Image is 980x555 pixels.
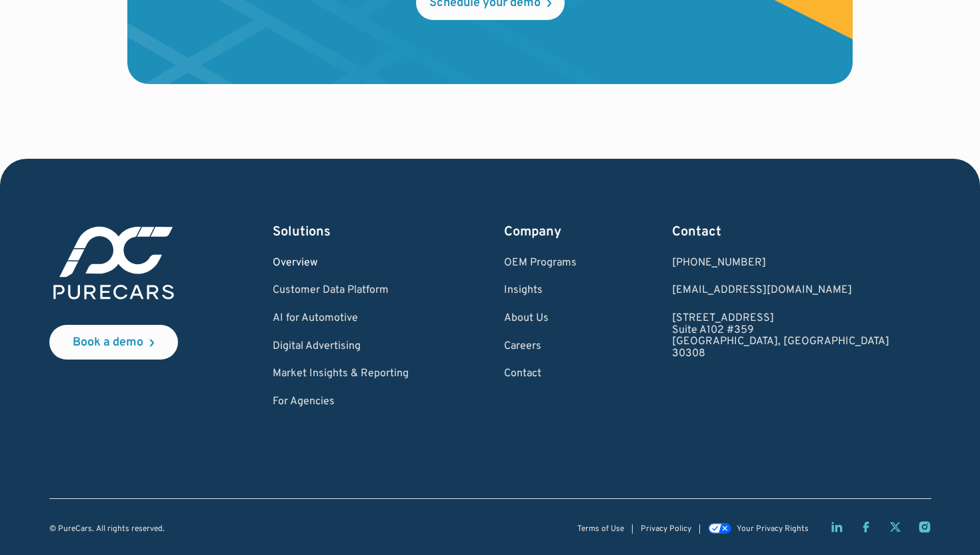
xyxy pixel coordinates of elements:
div: Your Privacy Rights [737,525,809,534]
a: Email us [672,285,889,297]
div: [PHONE_NUMBER] [672,257,889,269]
a: Customer Data Platform [273,285,409,297]
a: Twitter X page [889,520,902,534]
a: Your Privacy Rights [708,524,808,534]
a: Insights [504,285,577,297]
div: Contact [672,223,889,241]
a: Careers [504,341,577,353]
a: LinkedIn page [830,520,843,534]
a: For Agencies [273,396,409,408]
a: Contact [504,368,577,380]
a: Terms of Use [577,525,624,534]
a: AI for Automotive [273,313,409,325]
img: purecars logo [49,223,178,304]
a: OEM Programs [504,257,577,269]
a: Market Insights & Reporting [273,368,409,380]
a: Facebook page [859,520,873,534]
a: About Us [504,313,577,325]
div: Book a demo [73,337,143,349]
div: Solutions [273,223,409,241]
div: © PureCars. All rights reserved. [49,525,165,534]
a: Book a demo [49,325,178,360]
a: [STREET_ADDRESS]Suite A102 #359[GEOGRAPHIC_DATA], [GEOGRAPHIC_DATA]30308 [672,313,889,360]
a: Overview [273,257,409,269]
a: Digital Advertising [273,341,409,353]
div: Company [504,223,577,241]
a: Privacy Policy [641,525,691,534]
a: Instagram page [918,520,931,534]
